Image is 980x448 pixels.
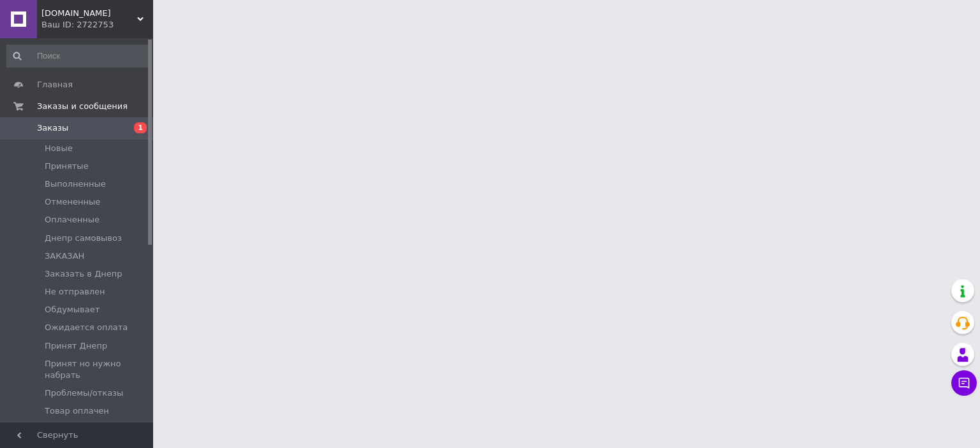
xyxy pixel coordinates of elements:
[45,143,73,154] span: Новые
[45,358,149,381] span: Принят но нужно набрать
[45,340,107,352] span: Принят Днепр
[37,79,73,90] span: Главная
[45,387,123,399] span: Проблемы/отказы
[6,45,151,68] input: Поиск
[41,19,153,31] div: Ваш ID: 2722753
[45,214,100,226] span: Оплаченные
[45,233,122,244] span: Днепр самовывоз
[41,8,137,19] span: ptkavangard.com.ua
[45,405,109,417] span: Товар оплачен
[37,101,128,112] span: Заказы и сообщения
[134,122,147,133] span: 1
[45,250,84,262] span: ЗАКАЗАН
[45,286,105,298] span: Не отправлен
[45,268,122,280] span: Заказать в Днепр
[45,196,100,208] span: Отмененные
[37,122,68,134] span: Заказы
[951,370,977,396] button: Чат с покупателем
[45,178,106,190] span: Выполненные
[45,322,128,333] span: Ожидается оплата
[45,304,100,315] span: Обдумывает
[45,161,89,172] span: Принятые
